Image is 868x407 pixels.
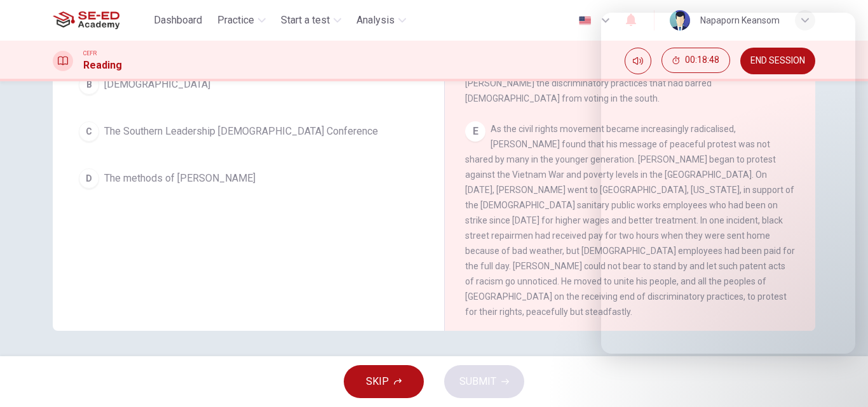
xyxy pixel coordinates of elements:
img: en [577,16,593,25]
div: B [79,74,99,95]
button: CThe Southern Leadership [DEMOGRAPHIC_DATA] Conference [73,116,424,147]
iframe: Intercom live chat [825,364,855,394]
span: Analysis [356,13,395,28]
span: As the civil rights movement became increasingly radicalised, [PERSON_NAME] found that his messag... [465,124,795,317]
h1: Reading [83,58,122,73]
button: Dashboard [149,9,207,32]
span: The methods of [PERSON_NAME] [104,171,255,186]
span: Start a test [281,13,330,28]
div: C [79,121,99,142]
span: Dashboard [154,13,202,28]
div: E [465,121,485,142]
button: B[DEMOGRAPHIC_DATA] [73,69,424,100]
button: Practice [212,9,271,32]
button: SKIP [344,365,424,398]
iframe: Intercom live chat [601,13,855,354]
span: Practice [217,13,254,28]
img: SE-ED Academy logo [53,8,119,33]
span: The Southern Leadership [DEMOGRAPHIC_DATA] Conference [104,124,378,139]
div: D [79,168,99,189]
button: Analysis [351,9,411,32]
span: [DEMOGRAPHIC_DATA] [104,77,210,92]
span: CEFR [83,49,97,58]
button: DThe methods of [PERSON_NAME] [73,163,424,194]
a: SE-ED Academy logo [53,8,149,33]
button: Start a test [276,9,346,32]
img: Profile picture [670,10,690,30]
span: SKIP [366,373,389,390]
